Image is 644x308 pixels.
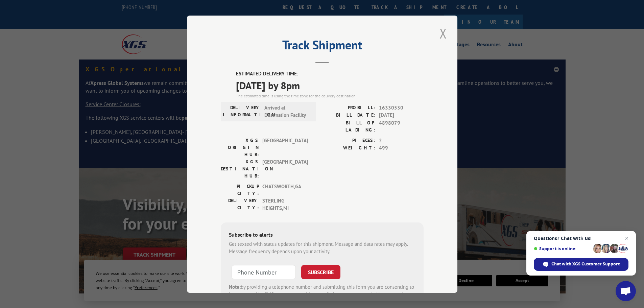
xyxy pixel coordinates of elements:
[221,137,259,158] label: XGS ORIGIN HUB:
[221,40,424,53] h2: Track Shipment
[534,236,628,241] span: Questions? Chat with us!
[264,104,310,119] span: Arrived at Destination Facility
[534,246,591,251] span: Support is online
[223,104,261,119] label: DELIVERY INFORMATION:
[379,104,424,112] span: 16330530
[437,24,449,43] button: Close modal
[221,158,259,179] label: XGS DESTINATION HUB:
[221,197,259,212] label: DELIVERY CITY:
[232,265,296,279] input: Phone Number
[221,183,259,197] label: PICKUP CITY:
[322,144,376,152] label: WEIGHT:
[301,265,340,279] button: SUBSCRIBE
[236,93,424,99] div: The estimated time is using the time zone for the delivery destination.
[262,158,308,179] span: [GEOGRAPHIC_DATA]
[379,144,424,152] span: 499
[616,281,636,301] a: Open chat
[229,240,415,255] div: Get texted with status updates for this shipment. Message and data rates may apply. Message frequ...
[229,283,241,290] strong: Note:
[229,283,415,306] div: by providing a telephone number and submitting this form you are consenting to be contacted by SM...
[236,70,424,78] label: ESTIMATED DELIVERY TIME:
[551,261,620,267] span: Chat with XGS Customer Support
[379,112,424,119] span: [DATE]
[379,119,424,133] span: 4898079
[229,230,415,240] div: Subscribe to alerts
[236,77,424,93] span: [DATE] by 8pm
[322,137,376,144] label: PIECES:
[534,258,628,271] span: Chat with XGS Customer Support
[379,137,424,144] span: 2
[262,137,308,158] span: [GEOGRAPHIC_DATA]
[322,112,376,119] label: BILL DATE:
[322,119,376,133] label: BILL OF LADING:
[262,197,308,212] span: STERLING HEIGHTS , MI
[322,104,376,112] label: PROBILL:
[262,183,308,197] span: CHATSWORTH , GA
